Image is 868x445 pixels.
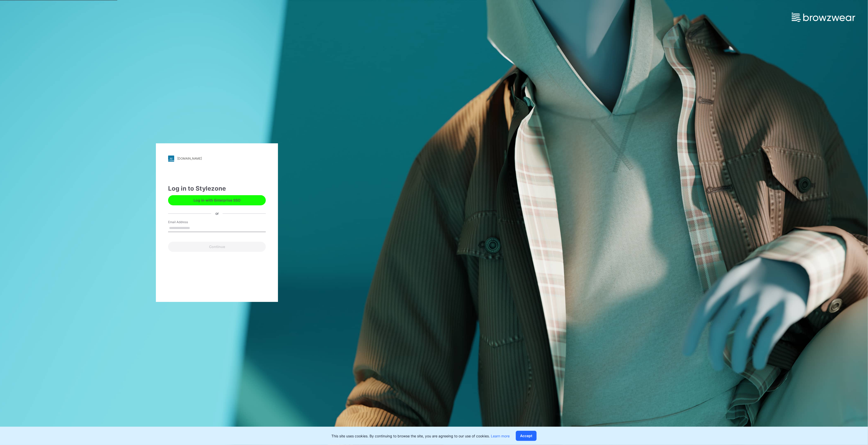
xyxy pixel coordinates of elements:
[792,13,855,22] img: browzwear-logo.e42bd6dac1945053ebaf764b6aa21510.svg
[168,156,174,162] img: stylezone-logo.562084cfcfab977791bfbf7441f1a819.svg
[211,211,223,216] div: or
[168,184,266,193] div: Log in to Stylezone
[331,433,510,439] p: This site uses cookies. By continuing to browse the site, you are agreeing to our use of cookies.
[177,157,202,160] div: [DOMAIN_NAME]
[168,195,266,205] button: Log in with Enterprise SSO
[168,220,204,224] label: Email Address
[168,156,266,162] a: [DOMAIN_NAME]
[491,434,510,438] a: Learn more
[516,431,537,441] button: Accept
